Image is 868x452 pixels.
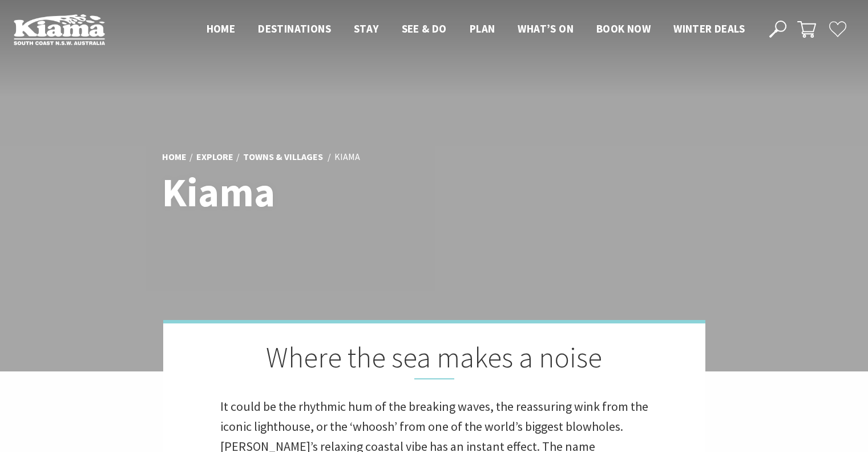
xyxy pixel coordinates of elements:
[243,151,323,163] a: Towns & Villages
[162,170,485,214] h1: Kiama
[518,22,574,35] span: What’s On
[354,22,379,35] span: Stay
[258,22,331,35] span: Destinations
[196,151,233,163] a: Explore
[14,14,105,45] img: Kiama Logo
[673,22,745,35] span: Winter Deals
[195,20,756,39] nav: Main Menu
[220,341,648,379] h2: Where the sea makes a noise
[334,150,360,165] li: Kiama
[596,22,651,35] span: Book now
[402,22,447,35] span: See & Do
[207,22,236,35] span: Home
[162,151,187,163] a: Home
[470,22,495,35] span: Plan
